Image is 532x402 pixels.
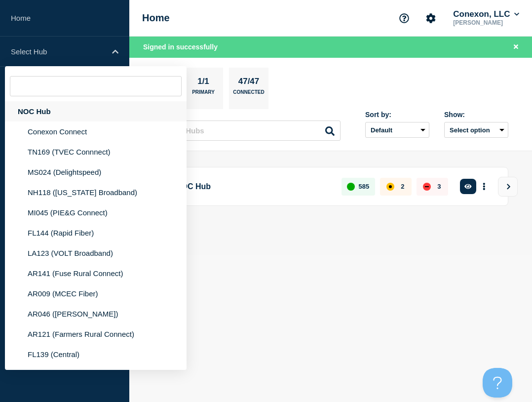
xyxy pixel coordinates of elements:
[5,263,187,283] li: AR141 (Fuse Rural Connect)
[359,183,370,190] p: 585
[451,19,521,26] p: [PERSON_NAME]
[5,101,187,121] div: NOC Hub
[437,183,441,190] p: 3
[394,8,415,29] button: Support
[478,177,491,196] button: More actions
[423,183,431,191] div: down
[5,243,187,263] li: LA123 (VOLT Broadband)
[194,77,213,89] p: 1/1
[347,183,355,191] div: up
[5,223,187,243] li: FL144 (Rapid Fiber)
[444,111,508,119] div: Show:
[5,202,187,223] li: MI045 (PIE&G Connect)
[5,182,187,202] li: NH118 ([US_STATE] Broadband)
[444,122,508,138] button: Select option
[365,122,429,138] select: Sort by
[5,121,187,142] li: Conexon Connect
[5,162,187,182] li: MS024 (Delightspeed)
[451,9,521,19] button: Conexon, LLC
[142,12,170,24] h1: Home
[153,121,341,141] input: Search Hubs
[11,47,106,56] p: Select Hub
[143,43,218,51] span: Signed in successfully
[5,142,187,162] li: TN169 (TVEC Connnect)
[5,324,187,344] li: AR121 (Farmers Rural Connect)
[5,344,187,364] li: FL139 (Central)
[498,177,518,197] button: View
[483,368,512,398] iframe: Help Scout Beacon - Open
[365,111,429,119] div: Sort by:
[420,8,441,29] button: Account settings
[176,177,330,196] p: NOC Hub
[401,183,404,190] p: 2
[192,89,215,100] p: Primary
[386,183,394,191] div: affected
[5,283,187,304] li: AR009 (MCEC Fiber)
[5,304,187,324] li: AR046 ([PERSON_NAME])
[234,77,263,89] p: 47/47
[233,89,264,100] p: Connected
[510,41,522,53] button: Close banner
[5,364,187,393] li: IN043 ([GEOGRAPHIC_DATA] REMC Broadband)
